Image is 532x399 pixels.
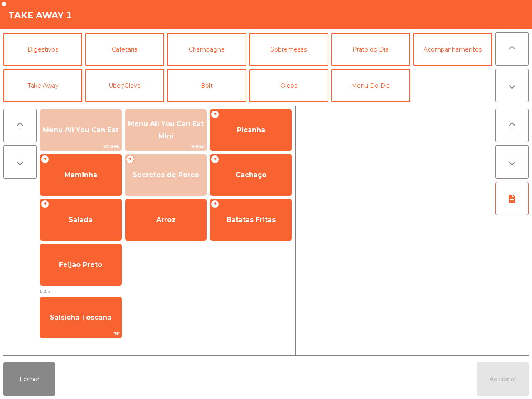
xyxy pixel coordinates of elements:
button: arrow_downward [3,145,37,179]
i: arrow_upward [15,121,25,131]
button: note_add [495,182,529,215]
button: Bolt [167,69,246,102]
span: Salsicha Toscana [50,313,111,321]
i: arrow_upward [507,121,517,131]
span: Arroz [156,216,176,224]
span: Menu All You Can Eat Mini [128,120,204,140]
span: Salada [69,216,93,224]
span: Extra [40,287,292,295]
button: Oleos [249,69,328,102]
span: Picanha [237,126,265,134]
span: + [211,200,219,208]
h4: Take Away 1 [8,9,72,22]
span: 3€ [40,330,121,338]
span: Cachaço [236,171,266,179]
button: Uber/Glovo [85,69,164,102]
span: + [41,155,49,163]
button: Take Away [3,69,82,102]
button: Digestivos [3,33,82,66]
i: note_add [507,194,517,204]
button: arrow_downward [495,145,529,179]
i: arrow_downward [15,157,25,167]
button: Sobremesas [249,33,328,66]
i: arrow_downward [507,157,517,167]
span: 22.95€ [40,143,121,150]
button: Champagne [167,33,246,66]
span: + [211,155,219,163]
button: arrow_downward [495,69,529,102]
button: arrow_upward [495,32,529,66]
span: Menu All You Can Eat [43,126,118,134]
span: + [211,110,219,118]
span: Maminha [64,171,97,179]
span: Secretos de Porco [133,171,199,179]
button: Prato do Dia [331,33,410,66]
button: Cafetaria [85,33,164,66]
button: arrow_upward [3,109,37,142]
span: + [126,155,134,163]
span: 9.95€ [126,143,207,150]
button: arrow_upward [495,109,529,142]
i: arrow_downward [507,81,517,91]
button: Fechar [3,362,55,396]
button: Acompanhamentos [413,33,492,66]
button: Menu Do Dia [331,69,410,102]
span: Feijão Preto [59,261,102,268]
span: + [41,200,49,208]
i: arrow_upward [507,44,517,54]
span: Batatas Fritas [227,216,276,224]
